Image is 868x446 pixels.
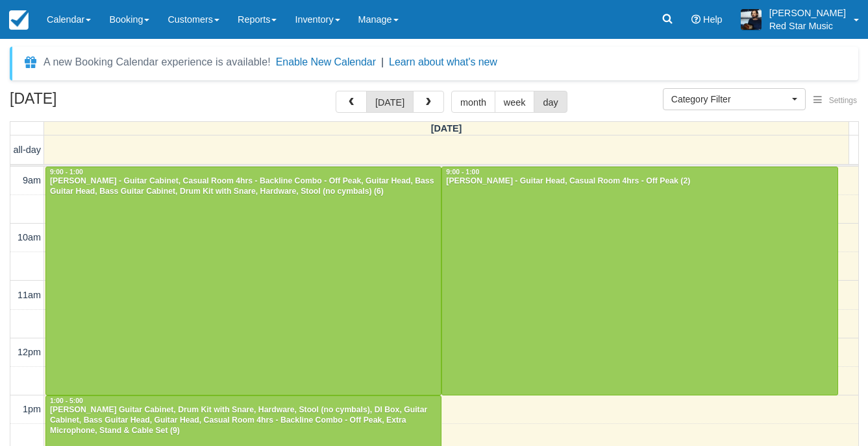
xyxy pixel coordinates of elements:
[534,91,567,113] button: day
[441,167,837,395] a: 9:00 - 1:00[PERSON_NAME] - Guitar Head, Casual Room 4hrs - Off Peak (2)
[381,56,384,67] span: |
[663,88,806,110] button: Category Filter
[829,96,857,105] span: Settings
[366,91,414,113] button: [DATE]
[9,10,29,30] img: checkfront-main-nav-mini-logo.png
[691,15,701,24] i: Help
[451,91,495,113] button: month
[495,91,535,113] button: week
[671,93,789,106] span: Category Filter
[18,232,41,242] span: 10am
[769,6,846,19] p: [PERSON_NAME]
[50,397,83,405] span: 1:00 - 5:00
[769,19,846,32] p: Red Star Music
[389,56,497,67] a: Learn about what's new
[49,405,438,436] div: [PERSON_NAME] Guitar Cabinet, Drum Kit with Snare, Hardware, Stool (no cymbals), DI Box, Guitar C...
[43,54,271,70] div: A new Booking Calendar experience is available!
[445,176,834,187] div: [PERSON_NAME] - Guitar Head, Casual Room 4hrs - Off Peak (2)
[23,404,41,414] span: 1pm
[50,169,83,176] span: 9:00 - 1:00
[49,176,438,197] div: [PERSON_NAME] - Guitar Cabinet, Casual Room 4hrs - Backline Combo - Off Peak, Guitar Head, Bass G...
[23,175,41,185] span: 9am
[18,290,41,300] span: 11am
[45,167,441,395] a: 9:00 - 1:00[PERSON_NAME] - Guitar Cabinet, Casual Room 4hrs - Backline Combo - Off Peak, Guitar H...
[741,9,762,30] img: A1
[806,91,865,110] button: Settings
[18,347,41,357] span: 12pm
[276,56,376,69] button: Enable New Calendar
[14,145,41,155] span: all-day
[431,123,462,134] span: [DATE]
[446,169,479,176] span: 9:00 - 1:00
[10,91,174,115] h2: [DATE]
[703,14,723,25] span: Help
